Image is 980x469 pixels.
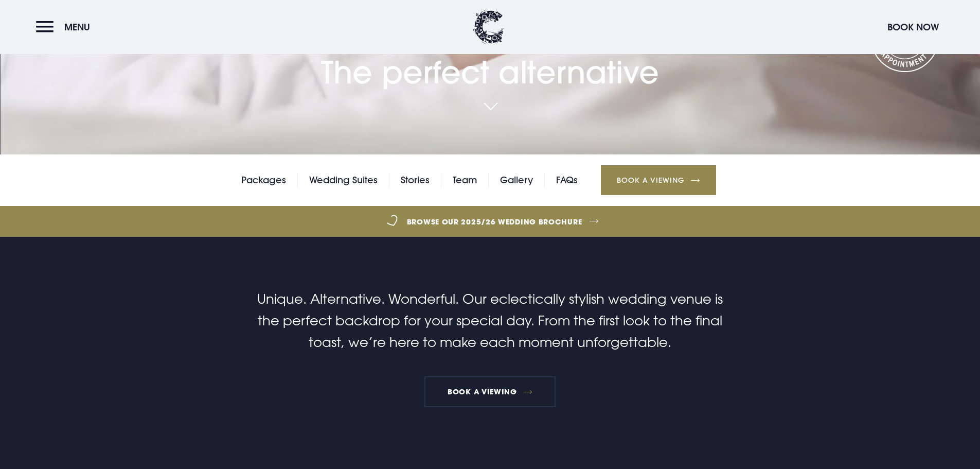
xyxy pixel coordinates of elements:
[473,10,504,44] img: Clandeboye Lodge
[64,21,90,33] span: Menu
[556,172,578,188] a: FAQs
[309,172,378,188] a: Wedding Suites
[245,288,735,353] p: Unique. Alternative. Wonderful. Our eclectically stylish wedding venue is the perfect backdrop fo...
[500,172,533,188] a: Gallery
[401,172,430,188] a: Stories
[36,16,95,38] button: Menu
[453,172,477,188] a: Team
[424,376,556,407] a: Book a viewing
[601,165,716,195] a: Book a Viewing
[241,172,286,188] a: Packages
[882,16,944,38] button: Book Now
